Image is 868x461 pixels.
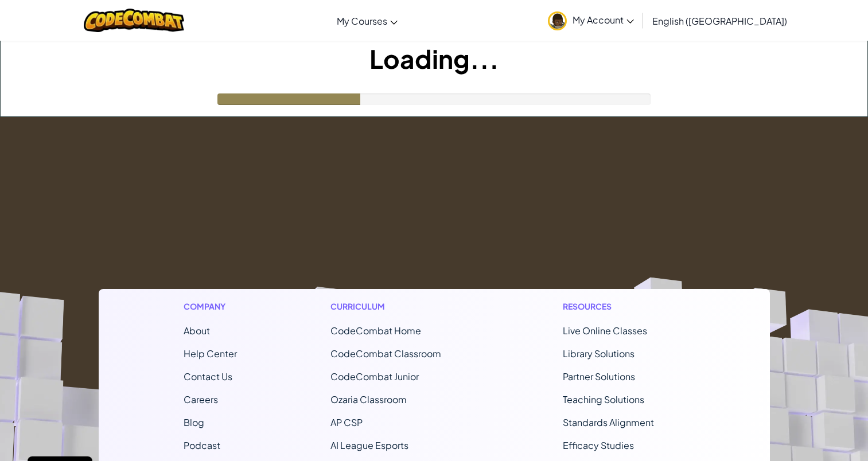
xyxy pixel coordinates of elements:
a: English ([GEOGRAPHIC_DATA]) [647,5,793,36]
a: Podcast [184,439,220,451]
h1: Resources [563,300,685,312]
a: Help Center [184,347,237,360]
a: Partner Solutions [563,370,635,382]
a: Library Solutions [563,347,635,360]
h1: Curriculum [330,300,469,312]
a: About [184,325,210,337]
a: Efficacy Studies [563,439,634,451]
img: CodeCombat logo [84,9,184,32]
h1: Loading... [1,41,867,76]
span: My Account [573,14,634,26]
a: AP CSP [330,416,363,428]
a: Blog [184,416,204,428]
h1: Company [184,300,237,312]
a: Ozaria Classroom [330,393,407,405]
a: AI League Esports [330,439,408,451]
a: My Account [542,2,640,38]
span: My Courses [337,15,387,27]
a: Careers [184,393,218,405]
a: Standards Alignment [563,416,654,428]
a: Live Online Classes [563,325,647,337]
a: CodeCombat Classroom [330,347,441,360]
a: Teaching Solutions [563,393,644,405]
img: avatar [548,11,567,30]
a: My Courses [331,5,403,36]
span: Contact Us [184,370,232,382]
span: CodeCombat Home [330,325,421,337]
a: CodeCombat Junior [330,370,419,382]
span: English ([GEOGRAPHIC_DATA]) [652,15,787,27]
